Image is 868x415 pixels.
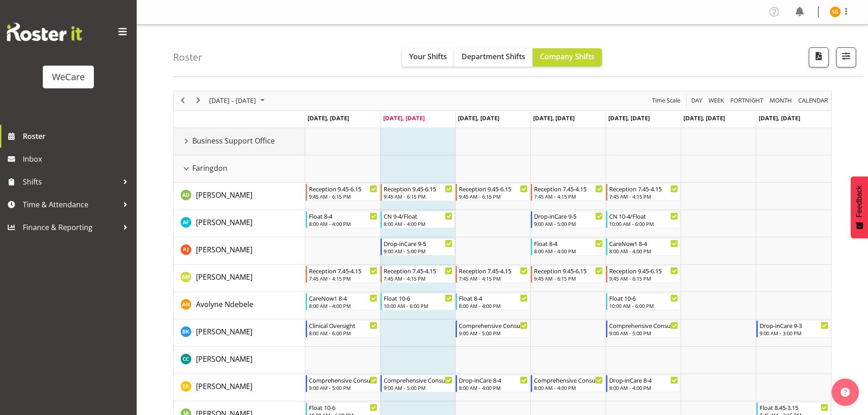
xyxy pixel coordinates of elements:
div: 9:00 AM - 3:00 PM [760,329,828,337]
div: 7:45 AM - 4:15 PM [309,275,378,282]
div: 8:00 AM - 4:00 PM [309,220,378,227]
div: Clinical Oversight [309,321,378,330]
div: Alex Ferguson"s event - Drop-inCare 9-5 Begin From Thursday, October 9, 2025 at 9:00:00 AM GMT+13... [531,211,605,228]
div: Amy Johannsen"s event - Float 8-4 Begin From Thursday, October 9, 2025 at 8:00:00 AM GMT+13:00 En... [531,238,605,256]
button: Fortnight [729,95,765,106]
span: Company Shifts [540,51,595,61]
div: 7:45 AM - 4:15 PM [609,193,678,200]
div: 7:45 AM - 4:15 PM [384,275,452,282]
div: 9:00 AM - 5:00 PM [534,220,603,227]
button: Your Shifts [402,48,454,67]
div: Aleea Devenport"s event - Reception 9.45-6.15 Begin From Monday, October 6, 2025 at 9:45:00 AM GM... [306,184,380,201]
div: 10:00 AM - 6:00 PM [384,302,452,309]
span: Time Scale [651,95,681,106]
div: Drop-inCare 8-4 [459,375,528,384]
div: 9:45 AM - 6:15 PM [534,275,603,282]
div: Brian Ko"s event - Comprehensive Consult 9-5 Begin From Friday, October 10, 2025 at 9:00:00 AM GM... [606,320,680,338]
span: Day [690,95,703,106]
div: Alex Ferguson"s event - CN 10-4/Float Begin From Friday, October 10, 2025 at 10:00:00 AM GMT+13:0... [606,211,680,228]
div: Reception 7.45-4.15 [309,266,378,275]
span: Your Shifts [409,51,447,61]
div: Aleea Devenport"s event - Reception 9.45-6.15 Begin From Tuesday, October 7, 2025 at 9:45:00 AM G... [380,184,455,201]
button: Timeline Day [690,95,704,106]
td: Brian Ko resource [174,319,305,347]
div: Float 10-6 [609,293,678,302]
span: [PERSON_NAME] [196,354,252,364]
img: help-xxl-2.png [841,388,850,397]
div: Aleea Devenport"s event - Reception 7.45-4.15 Begin From Friday, October 10, 2025 at 7:45:00 AM G... [606,184,680,201]
button: Filter Shifts [836,47,856,67]
div: Aleea Devenport"s event - Reception 9.45-6.15 Begin From Wednesday, October 8, 2025 at 9:45:00 AM... [456,184,530,201]
div: 9:00 AM - 5:00 PM [384,247,452,255]
div: Avolyne Ndebele"s event - Float 10-6 Begin From Friday, October 10, 2025 at 10:00:00 AM GMT+13:00... [606,293,680,310]
div: 7:45 AM - 4:15 PM [534,193,603,200]
div: Amy Johannsen"s event - Drop-inCare 9-5 Begin From Tuesday, October 7, 2025 at 9:00:00 AM GMT+13:... [380,238,455,256]
td: Ena Advincula resource [174,374,305,401]
div: 9:00 AM - 5:00 PM [309,384,378,391]
span: [DATE], [DATE] [533,114,575,122]
span: Finance & Reporting [23,220,118,234]
div: Brian Ko"s event - Drop-inCare 9-3 Begin From Sunday, October 12, 2025 at 9:00:00 AM GMT+13:00 En... [756,320,831,338]
span: Faringdon [192,163,227,174]
div: Antonia Mao"s event - Reception 9.45-6.15 Begin From Thursday, October 9, 2025 at 9:45:00 AM GMT+... [531,266,605,283]
div: Reception 7.45-4.15 [384,266,452,275]
a: [PERSON_NAME] [196,272,252,282]
div: WeCare [52,70,85,84]
div: Reception 9.45-6.15 [459,184,528,193]
div: 9:00 AM - 5:00 PM [384,384,452,391]
span: Week [708,95,725,106]
div: Drop-inCare 9-3 [760,321,828,330]
div: Reception 9.45-6.15 [309,184,378,193]
a: [PERSON_NAME] [196,217,252,228]
span: Time & Attendance [23,198,118,211]
div: Float 8-4 [534,239,603,248]
div: Avolyne Ndebele"s event - Float 10-6 Begin From Tuesday, October 7, 2025 at 10:00:00 AM GMT+13:00... [380,293,455,310]
span: Avolyne Ndebele [196,299,253,309]
div: Float 8-4 [459,293,528,302]
span: [PERSON_NAME] [196,190,252,200]
span: Business Support Office [192,135,275,146]
div: 10:00 AM - 6:00 PM [609,302,678,309]
img: sanjita-gurung11279.jpg [830,6,841,17]
span: [PERSON_NAME] [196,245,252,255]
div: Comprehensive Consult 9-5 [609,321,678,330]
div: Ena Advincula"s event - Comprehensive Consult 9-5 Begin From Monday, October 6, 2025 at 9:00:00 A... [306,375,380,392]
div: 9:45 AM - 6:15 PM [459,193,528,200]
button: Timeline Month [768,95,794,106]
div: Alex Ferguson"s event - CN 9-4/Float Begin From Tuesday, October 7, 2025 at 8:00:00 AM GMT+13:00 ... [380,211,455,228]
div: 8:00 AM - 4:00 PM [534,384,603,391]
div: 10:00 AM - 6:00 PM [609,220,678,227]
div: Antonia Mao"s event - Reception 7.45-4.15 Begin From Tuesday, October 7, 2025 at 7:45:00 AM GMT+1... [380,266,455,283]
div: 8:00 AM - 4:00 PM [534,247,603,255]
h4: Roster [173,52,202,62]
span: [DATE], [DATE] [759,114,800,122]
div: 8:00 AM - 4:00 PM [309,302,378,309]
span: [DATE], [DATE] [308,114,349,122]
div: 8:00 AM - 4:00 PM [609,247,678,255]
div: Reception 9.45-6.15 [384,184,452,193]
div: Comprehensive Consult 9-5 [459,321,528,330]
div: Antonia Mao"s event - Reception 9.45-6.15 Begin From Friday, October 10, 2025 at 9:45:00 AM GMT+1... [606,266,680,283]
div: 7:45 AM - 4:15 PM [459,275,528,282]
div: 8:00 AM - 4:00 PM [459,302,528,309]
div: October 06 - 12, 2025 [206,91,270,110]
div: Alex Ferguson"s event - Float 8-4 Begin From Monday, October 6, 2025 at 8:00:00 AM GMT+13:00 Ends... [306,211,380,228]
a: [PERSON_NAME] [196,244,252,255]
span: [PERSON_NAME] [196,381,252,391]
div: Float 8.45-3.15 [760,403,828,412]
div: Antonia Mao"s event - Reception 7.45-4.15 Begin From Monday, October 6, 2025 at 7:45:00 AM GMT+13... [306,266,380,283]
div: CN 9-4/Float [384,211,452,220]
span: Roster [23,129,132,143]
button: Time Scale [651,95,682,106]
div: Float 10-6 [384,293,452,302]
div: next period [190,91,206,110]
div: CareNow1 8-4 [609,239,678,248]
button: Next [192,95,205,106]
div: Avolyne Ndebele"s event - Float 8-4 Begin From Wednesday, October 8, 2025 at 8:00:00 AM GMT+13:00... [456,293,530,310]
div: CareNow1 8-4 [309,293,378,302]
div: Antonia Mao"s event - Reception 7.45-4.15 Begin From Wednesday, October 8, 2025 at 7:45:00 AM GMT... [456,266,530,283]
div: 8:00 AM - 4:00 PM [384,220,452,227]
button: Feedback - Show survey [851,176,868,238]
div: Reception 7.45-4.15 [609,184,678,193]
button: Download a PDF of the roster according to the set date range. [809,47,829,67]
